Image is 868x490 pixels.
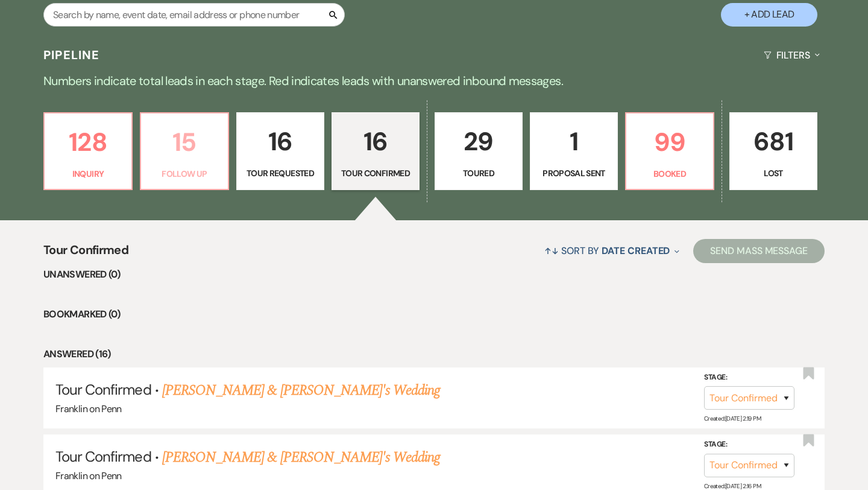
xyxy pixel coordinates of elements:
[442,121,515,162] p: 29
[244,167,316,180] p: Tour Requested
[55,469,122,482] span: Franklin on Penn
[625,112,714,191] a: 99Booked
[148,122,221,162] p: 15
[140,112,229,191] a: 15Follow Up
[244,121,316,162] p: 16
[162,447,441,468] a: [PERSON_NAME] & [PERSON_NAME]'s Wedding
[759,39,825,71] button: Filters
[43,346,825,362] li: Answered (16)
[737,167,810,180] p: Lost
[52,122,124,162] p: 128
[236,112,324,191] a: 16Tour Requested
[704,371,794,384] label: Stage:
[634,122,706,162] p: 99
[530,112,618,191] a: 1Proposal Sent
[162,380,441,401] a: [PERSON_NAME] & [PERSON_NAME]'s Wedding
[43,241,128,267] span: Tour Confirmed
[721,3,817,27] button: + Add Lead
[442,167,515,180] p: Toured
[544,244,559,257] span: ↑↓
[729,112,817,191] a: 681Lost
[704,415,761,422] span: Created: [DATE] 2:19 PM
[339,167,412,180] p: Tour Confirmed
[538,121,610,162] p: 1
[435,112,523,191] a: 29Toured
[43,267,825,282] li: Unanswered (0)
[634,167,706,180] p: Booked
[55,402,122,415] span: Franklin on Penn
[339,121,412,162] p: 16
[539,235,684,267] button: Sort By Date Created
[602,244,670,257] span: Date Created
[693,239,825,263] button: Send Mass Message
[43,307,825,322] li: Bookmarked (0)
[148,167,221,180] p: Follow Up
[55,447,151,466] span: Tour Confirmed
[43,3,345,27] input: Search by name, event date, email address or phone number
[332,112,420,191] a: 16Tour Confirmed
[55,380,151,399] span: Tour Confirmed
[43,46,100,63] h3: Pipeline
[737,121,810,162] p: 681
[43,112,133,191] a: 128Inquiry
[52,167,124,180] p: Inquiry
[538,167,610,180] p: Proposal Sent
[704,438,794,451] label: Stage:
[704,482,761,490] span: Created: [DATE] 2:16 PM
